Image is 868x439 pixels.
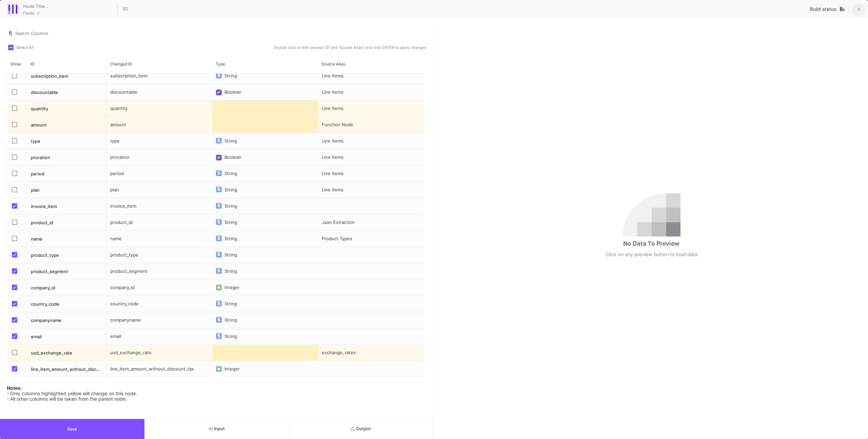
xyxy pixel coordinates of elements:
[318,166,424,182] div: Line Items
[224,263,240,280] div: String
[318,117,424,133] div: Function Node
[106,231,212,247] div: name
[106,280,424,296] div: Press SPACE to select this row.
[106,296,212,312] div: country_code
[110,61,132,66] span: Changed ID
[224,149,244,166] div: Boolean
[27,214,106,230] div: product_id
[106,263,424,280] div: Press SPACE to select this row.
[119,2,132,16] button: Hotkeys List
[106,117,424,133] div: Press SPACE to select this row.
[106,312,424,328] div: Press SPACE to select this row.
[318,84,424,100] div: Line Items
[106,214,424,231] div: Press SPACE to select this row.
[106,68,212,84] div: subscription_item
[27,133,106,149] div: type
[106,133,212,149] div: type
[272,45,427,50] span: Double click to edit (except 'ID' and 'Source Alias') and click ENTER to apply changes
[27,280,106,295] div: company_id
[10,61,21,66] span: Show
[106,345,212,361] div: usd_exchange_rate
[106,198,424,214] div: Press SPACE to select this row.
[224,296,240,312] div: String
[106,296,424,312] div: Press SPACE to select this row.
[27,68,106,84] div: subscription_item
[27,100,106,116] div: quantity
[7,68,106,84] div: Press SPACE to select this row.
[321,61,345,66] span: Source Alias
[67,426,77,432] span: Save
[7,312,106,328] div: Press SPACE to select this row.
[106,312,212,328] div: companyname
[106,198,212,214] div: invoice_item
[27,84,106,100] div: discountable
[623,239,679,248] div: No Data To Preview
[7,31,14,37] img: columns.svg
[106,214,212,230] div: product_id
[7,328,106,345] div: Press SPACE to select this row.
[27,117,106,133] div: amount
[27,166,106,182] div: period
[7,361,106,377] div: Press SPACE to select this row.
[106,247,424,263] div: Press SPACE to select this row.
[106,84,212,100] div: discountable
[106,117,212,133] div: amount
[318,345,424,361] div: exchange_rates
[106,166,424,182] div: Press SPACE to select this row.
[224,133,240,149] div: String
[224,231,240,247] div: String
[27,198,106,214] div: invoice_item
[224,280,243,296] div: Integer
[106,361,212,377] div: line_item_amount_without_discount_tax
[224,214,240,231] div: String
[7,182,106,198] div: Press SPACE to select this row.
[7,381,427,402] div: - Only columns highlighted yellow will change on this node. - All other columns will be taken fro...
[7,84,106,100] div: Press SPACE to select this row.
[106,345,424,361] div: Press SPACE to select this row.
[7,296,106,312] div: Press SPACE to select this row.
[7,117,106,133] div: Press SPACE to select this row.
[216,61,225,66] span: Type
[106,247,212,263] div: product_type
[7,149,106,166] div: Press SPACE to select this row.
[27,149,106,165] div: proration
[106,149,212,165] div: proration
[27,345,106,361] div: usd_exchange_rate
[318,182,424,198] div: Line Items
[224,361,243,377] div: Integer
[7,247,106,263] div: Press SPACE to select this row.
[106,133,424,149] div: Press SPACE to select this row.
[810,6,837,12] span: Build status:
[606,251,697,258] div: Click on any preview button to load data
[224,312,240,328] div: String
[7,166,106,182] div: Press SPACE to select this row.
[289,419,433,439] button: Output
[7,280,106,296] div: Press SPACE to select this row.
[27,263,106,279] div: product_segment
[106,100,212,116] div: quantity
[106,182,212,198] div: plan
[623,193,680,236] img: no-data.svg
[208,426,225,431] span: Input
[318,68,424,84] div: Line Items
[27,328,106,344] div: email
[106,328,212,344] div: email
[224,68,240,84] div: String
[106,84,424,100] div: Press SPACE to select this row.
[27,182,106,198] div: plan
[224,166,240,182] div: String
[144,419,289,439] button: Input
[16,45,34,50] span: Select All
[224,328,240,345] div: String
[7,231,106,247] div: Press SPACE to select this row.
[224,182,240,198] div: String
[7,385,22,391] b: Notes:
[224,84,244,100] div: Boolean
[27,296,106,312] div: country_code
[7,133,106,149] div: Press SPACE to select this row.
[106,68,424,84] div: Press SPACE to select this row.
[7,345,106,361] div: Press SPACE to select this row.
[106,361,424,377] div: Press SPACE to select this row.
[27,361,106,377] div: line_item_amount_without_discount_tax
[7,100,106,117] div: Press SPACE to select this row.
